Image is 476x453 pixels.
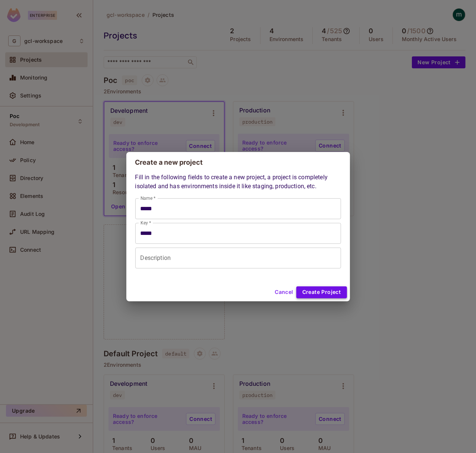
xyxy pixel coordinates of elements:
button: Create Project [296,286,347,298]
label: Key * [141,220,151,226]
div: Fill in the following fields to create a new project, a project is completely isolated and has en... [135,173,341,269]
label: Name * [141,195,155,201]
button: Cancel [272,286,296,298]
h2: Create a new project [126,152,350,173]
